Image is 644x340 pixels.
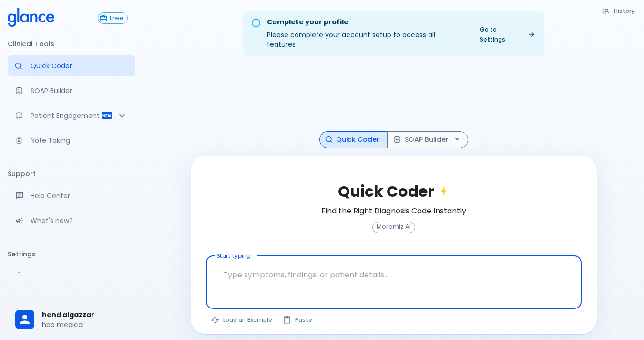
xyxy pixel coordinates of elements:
[8,243,135,266] li: Settings
[8,130,135,151] a: Advanced note-taking
[8,55,135,76] a: Moramiz: Find ICD10AM codes instantly
[267,17,467,28] div: Complete your profile
[267,14,467,53] div: Please complete your account setup to access all features.
[8,266,135,287] a: Please complete account setup
[31,111,101,120] p: Patient Engagement
[206,313,278,327] button: Load a random example
[31,271,128,281] p: Your Settings
[8,303,135,336] div: hend algazzarhao medical
[42,310,128,320] span: hend algazzar
[98,12,135,24] a: Click to view or change your subscription
[31,136,128,145] p: Note Taking
[98,12,128,24] button: Free
[31,86,128,96] p: SOAP Builder
[387,131,468,148] button: SOAP Builder
[278,313,318,327] button: Paste from clipboard
[321,204,466,218] h6: Find the Right Diagnosis Code Instantly
[31,191,128,201] p: Help Center
[8,80,135,101] a: Docugen: Compose a clinical documentation in seconds
[31,216,128,225] p: What's new?
[8,32,135,55] li: Clinical Tools
[319,131,388,148] button: Quick Coder
[474,22,541,46] a: Go to Settings
[597,4,640,18] button: History
[106,15,127,22] span: Free
[31,61,128,71] p: Quick Coder
[8,210,135,231] div: Recent updates and feature releases
[373,223,415,231] span: Moramiz AI
[8,105,135,126] div: Patient Reports & Referrals
[8,162,135,185] li: Support
[338,182,450,201] h2: Quick Coder
[42,320,128,329] p: hao medical
[8,185,135,206] a: Get help from our support team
